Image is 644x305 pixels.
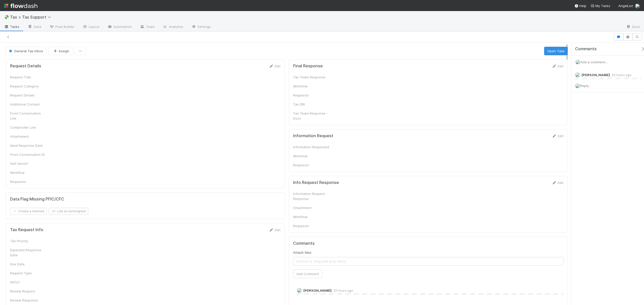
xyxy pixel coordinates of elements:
[590,4,610,8] span: My Tasks
[10,179,48,184] div: Requestor
[293,205,331,210] div: Attachment
[293,75,331,80] div: Tax Team Response
[6,47,46,55] button: General Tax Inbox
[10,125,48,130] div: Comptroller Link
[10,170,48,175] div: Workflow
[293,133,333,138] h5: Information Request
[10,280,48,285] div: GP/LP
[10,247,48,258] div: Expected Response Date
[10,111,48,121] div: Front Conversation Link
[293,64,323,69] h5: Final Response
[622,23,644,31] a: Docs
[580,60,608,64] span: Add a comment...
[10,152,48,157] div: Front Conversation ID
[8,49,43,53] span: General Tax Inbox
[159,23,187,31] a: Analytics
[103,23,136,31] a: Automation
[575,60,580,65] img: avatar_d45d11ee-0024-4901-936f-9df0a9cc3b4e.png
[303,288,332,292] span: [PERSON_NAME]
[575,83,580,88] img: avatar_d45d11ee-0024-4901-936f-9df0a9cc3b4e.png
[10,84,48,89] div: Request Category
[580,84,591,88] span: Reply...
[293,93,331,98] div: Requestor
[293,180,339,185] h5: Info Request Response
[610,73,631,77] span: 20 hours ago
[293,257,563,265] span: Choose or drag and drop file(s)
[544,47,568,55] button: Open Task
[10,75,48,80] div: Request Title
[49,208,88,215] button: Link an existingtask
[10,134,48,139] div: Attachment
[10,15,54,20] span: Tax > Tax Support
[293,84,331,89] div: Workflow
[293,214,331,219] div: Workflow
[293,191,331,201] div: Information Request Response
[10,197,64,202] h5: Data Flag Missing PFIC/CFC
[10,227,43,232] h5: Tax Request Info
[293,163,331,168] div: Requestor
[269,64,280,68] a: Edit
[552,134,563,138] a: Edit
[293,270,322,278] button: Add Comment
[575,72,580,77] img: avatar_66854b90-094e-431f-b713-6ac88429a2b8.png
[293,144,331,149] div: Information Requested
[590,3,610,8] a: My Tasks
[10,238,48,243] div: Tax Priority
[293,250,312,255] label: Attach files:
[293,154,331,159] div: Workflow
[635,4,640,9] img: avatar_d45d11ee-0024-4901-936f-9df0a9cc3b4e.png
[4,15,9,19] span: 💸
[10,143,48,148] div: Ideal Response Date
[78,23,103,31] a: Layout
[10,208,47,215] button: Create a newtask
[10,262,48,267] div: Due Date
[618,4,633,8] span: AngelList
[293,102,331,107] div: Tax DRI
[24,23,45,31] a: Data
[575,46,597,52] span: Comments
[4,2,37,10] img: logo-inverted-e16ddd16eac7371096b0.svg
[45,23,78,31] a: Flow Builder
[552,181,563,185] a: Edit
[582,73,610,77] span: [PERSON_NAME]
[136,23,159,31] a: Team
[552,64,563,68] a: Edit
[187,23,215,31] a: Settings
[10,93,48,98] div: Request Details
[10,64,41,69] h5: Request Details
[293,223,331,228] div: Requestor
[10,161,48,166] div: Self-Serve?
[48,47,72,55] button: Assign
[10,298,48,303] div: Review Response
[10,271,48,276] div: Request Type
[10,289,48,294] div: Review Request
[332,289,353,292] span: 20 hours ago
[293,241,563,246] h5: Comments
[49,24,74,29] span: Flow Builder
[269,228,280,232] a: Edit
[574,3,586,8] div: Help
[293,111,331,121] div: Tax Team Response - Docs
[297,288,302,293] img: avatar_66854b90-094e-431f-b713-6ac88429a2b8.png
[4,24,20,29] span: Tasks
[10,102,48,107] div: Additional Context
